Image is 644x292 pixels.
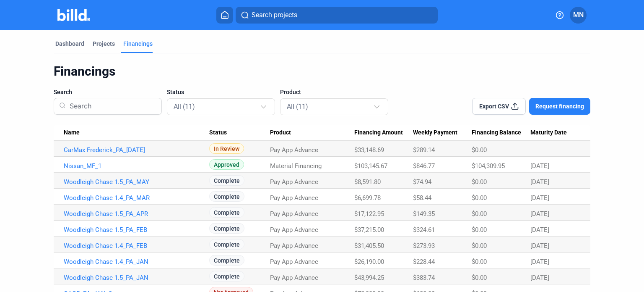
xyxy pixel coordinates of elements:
span: Search [54,88,72,96]
span: $0.00 [472,194,487,202]
span: Pay App Advance [270,194,318,202]
span: $103,145.67 [354,162,387,170]
span: MN [573,10,584,20]
span: Export CSV [479,102,509,110]
input: Search [66,95,156,117]
span: $33,148.69 [354,146,384,154]
span: Product [280,88,301,96]
span: $846.77 [413,162,435,170]
span: $6,699.78 [354,194,381,202]
span: Pay App Advance [270,274,318,281]
span: $0.00 [472,242,487,250]
span: [DATE] [530,242,549,250]
span: $289.14 [413,146,435,154]
button: MN [570,7,587,24]
span: Material Financing [270,162,322,170]
span: $26,190.00 [354,258,384,266]
a: Woodleigh Chase 1.5_PA_MAY [64,178,209,186]
span: $0.00 [472,226,487,234]
span: $228.44 [413,258,435,266]
span: $0.00 [472,178,487,186]
span: Maturity Date [530,129,567,137]
a: Woodleigh Chase 1.5_PA_APR [64,210,209,218]
span: Approved [209,159,244,170]
span: $324.61 [413,226,435,234]
span: $273.93 [413,242,435,250]
img: Billd Company Logo [57,9,91,21]
span: Request financing [535,102,584,110]
a: Woodleigh Chase 1.4_PA_MAR [64,194,209,202]
span: Pay App Advance [270,178,318,186]
span: Pay App Advance [270,210,318,218]
button: Export CSV [472,98,526,115]
span: $31,405.50 [354,242,384,250]
span: $149.35 [413,210,435,218]
span: Pay App Advance [270,226,318,234]
span: $0.00 [472,274,487,281]
a: Woodleigh Chase 1.4_PA_FEB [64,242,209,250]
div: Financings [54,63,590,79]
span: [DATE] [530,226,549,234]
span: Complete [209,191,244,202]
span: Financing Balance [472,129,521,137]
a: Nissan_MF_1 [64,162,209,170]
span: Complete [209,239,244,250]
span: [DATE] [530,258,549,266]
a: CarMax Frederick_PA_[DATE] [64,146,209,154]
div: Weekly Payment [413,129,471,137]
div: Product [270,129,354,137]
span: $104,309.95 [472,162,505,170]
div: Financing Balance [472,129,530,137]
span: $8,591.80 [354,178,381,186]
a: Woodleigh Chase 1.5_PA_FEB [64,226,209,234]
mat-select-trigger: All (11) [287,103,308,110]
div: Status [209,129,270,137]
span: $43,994.25 [354,274,384,281]
span: Complete [209,223,244,234]
span: [DATE] [530,194,549,202]
span: Name [64,129,80,137]
span: Pay App Advance [270,258,318,266]
span: Weekly Payment [413,129,457,137]
span: Pay App Advance [270,242,318,250]
a: Woodleigh Chase 1.4_PA_JAN [64,258,209,266]
div: Financing Amount [354,129,413,137]
span: $0.00 [472,210,487,218]
span: In Review [209,143,244,154]
span: Complete [209,207,244,218]
a: Woodleigh Chase 1.5_PA_JAN [64,274,209,281]
span: $58.44 [413,194,431,202]
span: $0.00 [472,146,487,154]
span: Financing Amount [354,129,403,137]
span: $37,215.00 [354,226,384,234]
button: Request financing [529,98,590,115]
span: Complete [209,255,244,266]
span: Status [167,88,184,96]
span: Status [209,129,227,137]
span: $74.94 [413,178,431,186]
div: Projects [93,39,115,48]
div: Maturity Date [530,129,580,137]
div: Financings [123,39,153,48]
span: [DATE] [530,274,549,281]
span: Product [270,129,291,137]
div: Name [64,129,209,137]
span: [DATE] [530,178,549,186]
button: Search projects [236,7,438,24]
span: [DATE] [530,210,549,218]
span: $17,122.95 [354,210,384,218]
span: Pay App Advance [270,146,318,154]
div: Dashboard [55,39,84,48]
span: [DATE] [530,162,549,170]
span: $0.00 [472,258,487,266]
span: Complete [209,271,244,281]
span: $383.74 [413,274,435,281]
span: Search projects [252,10,297,20]
mat-select-trigger: All (11) [174,103,195,110]
span: Complete [209,175,244,186]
